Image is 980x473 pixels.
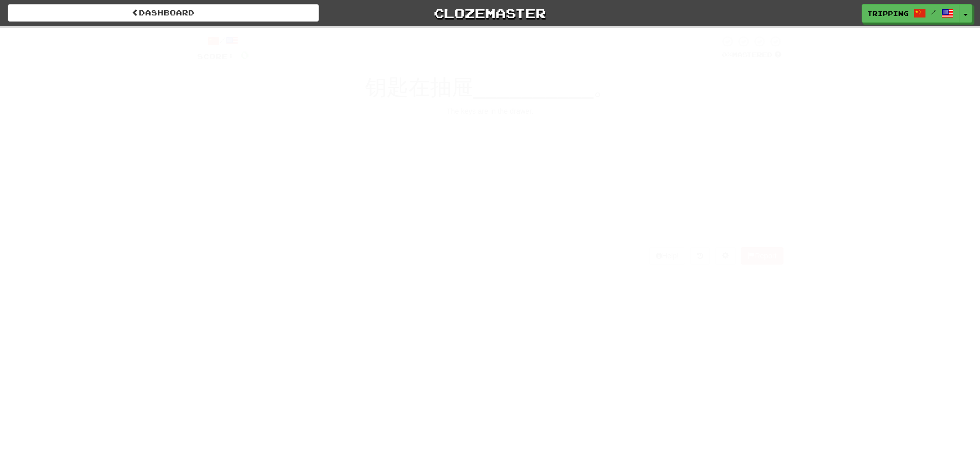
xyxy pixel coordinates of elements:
[583,144,589,152] small: 2 .
[240,48,249,61] span: 0
[498,124,688,168] button: 2.里
[292,183,483,227] button: 3.头
[931,8,936,15] span: /
[197,106,783,116] div: The keys are in the drawer.
[8,4,319,22] a: Dashboard
[867,9,908,18] span: Tripping
[363,144,369,152] small: 1 .
[377,203,383,212] small: 3 .
[368,138,412,154] span: 本地的
[334,4,646,22] a: Clozemaster
[498,183,688,227] button: 4.两倍
[383,197,397,213] span: 头
[473,75,594,99] span: __________
[197,35,249,48] div: /
[292,124,483,168] button: 1.本地的
[690,247,710,265] button: Round history (alt+y)
[589,138,603,154] span: 里
[365,75,473,99] span: 钥匙在抽屉
[197,52,234,61] span: Score:
[593,75,615,99] span: 。
[862,4,959,23] a: Tripping /
[722,50,732,59] span: 0 %
[720,50,783,60] div: Mastered
[741,247,783,265] button: Report
[581,197,610,213] span: 两倍
[649,247,686,265] button: Help!
[576,203,582,212] small: 4 .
